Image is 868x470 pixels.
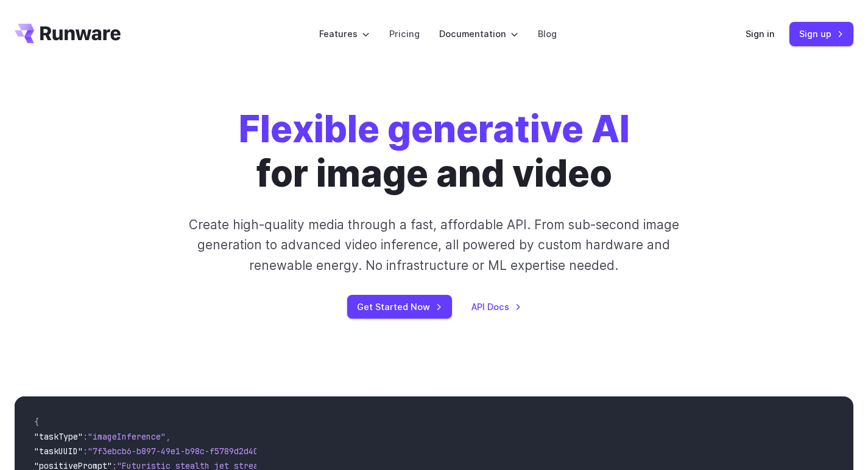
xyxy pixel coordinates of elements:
a: API Docs [471,300,521,314]
label: Documentation [439,27,518,41]
span: "taskUUID" [34,446,83,457]
h1: for image and video [239,107,630,195]
a: Blog [538,27,557,41]
p: Create high-quality media through a fast, affordable API. From sub-second image generation to adv... [166,215,702,275]
a: Sign up [789,22,853,46]
span: : [83,446,88,457]
label: Features [319,27,370,41]
a: Sign in [746,27,775,41]
span: { [34,416,39,427]
a: Go to / [15,24,121,43]
span: "7f3ebcb6-b897-49e1-b98c-f5789d2d40d7" [88,446,273,457]
strong: Flexible generative AI [239,106,630,151]
span: "imageInference" [88,431,166,442]
span: : [83,431,88,442]
a: Get Started Now [347,295,452,319]
span: "taskType" [34,431,83,442]
span: , [166,431,171,442]
a: Pricing [389,27,420,41]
